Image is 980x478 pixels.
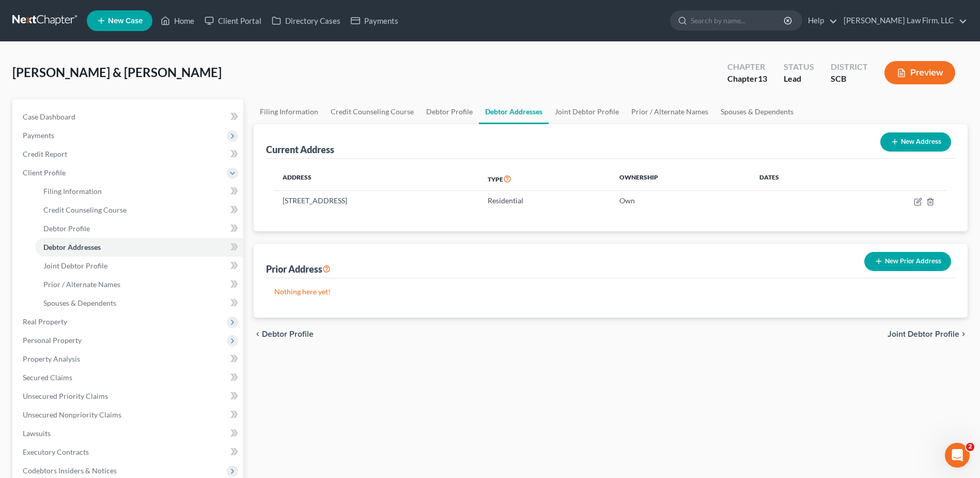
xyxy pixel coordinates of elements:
a: Debtor Addresses [479,99,549,124]
th: Address [274,167,479,191]
div: Chapter [727,73,767,85]
span: Case Dashboard [23,112,75,121]
a: Client Portal [199,11,267,30]
div: SCB [831,73,868,85]
a: Credit Counseling Course [324,99,420,124]
i: chevron_right [959,330,968,338]
span: Unsecured Priority Claims [23,392,108,400]
span: Prior / Alternate Names [43,280,120,289]
a: Credit Counseling Course [35,201,243,219]
span: Debtor Addresses [43,243,101,251]
a: Property Analysis [14,350,243,368]
span: Payments [23,131,54,140]
button: Joint Debtor Profile chevron_right [888,330,968,338]
span: Client Profile [23,168,66,177]
div: Prior Address [266,263,331,275]
th: Ownership [611,167,751,191]
span: Executory Contracts [23,447,89,456]
a: Debtor Profile [35,219,243,238]
a: Lawsuits [14,424,243,443]
button: chevron_left Debtor Profile [254,330,314,338]
span: Joint Debtor Profile [888,330,959,338]
td: Residential [479,191,611,211]
span: [PERSON_NAME] & [PERSON_NAME] [12,65,222,80]
a: Unsecured Priority Claims [14,387,243,406]
div: Lead [784,73,814,85]
a: Spouses & Dependents [714,99,800,124]
a: Directory Cases [267,11,346,30]
a: Secured Claims [14,368,243,387]
a: Unsecured Nonpriority Claims [14,406,243,424]
span: Real Property [23,317,67,326]
a: Credit Report [14,145,243,163]
td: Own [611,191,751,211]
a: Help [803,11,837,30]
button: New Prior Address [864,252,951,271]
a: Case Dashboard [14,108,243,126]
span: 13 [758,73,767,83]
div: Current Address [266,143,334,156]
a: Filing Information [254,99,324,124]
a: Debtor Addresses [35,238,243,257]
div: District [831,61,868,73]
i: chevron_left [254,330,262,338]
span: Secured Claims [23,373,72,382]
input: Search by name... [691,11,785,30]
a: Prior / Alternate Names [35,275,243,294]
span: Debtor Profile [262,330,314,338]
span: Credit Counseling Course [43,205,127,214]
button: Preview [884,61,955,84]
a: Executory Contracts [14,443,243,461]
span: Joint Debtor Profile [43,261,107,270]
a: Home [155,11,199,30]
span: Credit Report [23,150,67,158]
span: 2 [966,443,974,451]
span: New Case [108,17,143,25]
div: Chapter [727,61,767,73]
a: Payments [346,11,403,30]
th: Dates [751,167,843,191]
span: Personal Property [23,336,82,345]
span: Unsecured Nonpriority Claims [23,410,121,419]
button: New Address [880,132,951,152]
a: Joint Debtor Profile [35,257,243,275]
a: Filing Information [35,182,243,201]
a: [PERSON_NAME] Law Firm, LLC [838,11,967,30]
span: Debtor Profile [43,224,90,233]
span: Property Analysis [23,354,80,363]
span: Lawsuits [23,429,51,438]
iframe: Intercom live chat [945,443,970,468]
span: Spouses & Dependents [43,298,116,307]
th: Type [479,167,611,191]
a: Debtor Profile [420,99,479,124]
a: Prior / Alternate Names [625,99,714,124]
a: Spouses & Dependents [35,294,243,312]
span: Codebtors Insiders & Notices [23,466,117,475]
td: [STREET_ADDRESS] [274,191,479,211]
span: Filing Information [43,187,102,196]
p: Nothing here yet! [274,287,947,297]
a: Joint Debtor Profile [549,99,625,124]
div: Status [784,61,814,73]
